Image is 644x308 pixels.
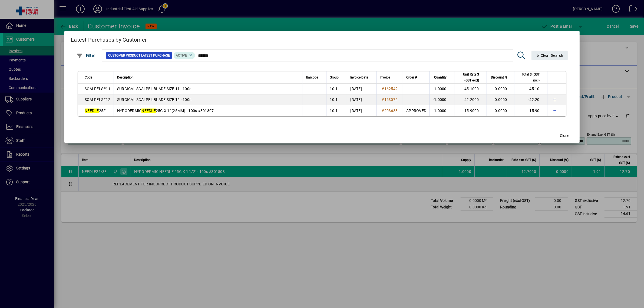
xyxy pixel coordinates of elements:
td: 15.9000 [454,105,487,116]
span: HYPODERMIC 25G X 1" (25MM) - 100s #301807 [117,109,214,113]
span: 203633 [384,109,398,113]
td: -1.0000 [430,94,454,105]
div: Invoice Date [350,74,373,80]
span: SCALPELS#11 [85,87,110,91]
span: Close [560,133,569,139]
div: Quantity [433,74,451,80]
div: Invoice [380,74,399,80]
span: 25/1 [85,109,107,113]
span: Unit Rate $ (GST excl) [458,71,479,83]
span: Quantity [434,74,447,80]
span: 10.1 [330,87,338,91]
span: Total $ (GST excl) [518,71,540,83]
td: [DATE] [347,105,376,116]
span: Filter [77,53,95,58]
td: 0.0000 [487,105,515,116]
td: 0.0000 [487,94,515,105]
span: Active [176,54,187,57]
span: Barcode [306,74,318,80]
td: 1.0000 [430,105,454,116]
span: SCALPELS#12 [85,97,110,102]
mat-chip: Product Activation Status: Active [174,52,195,59]
span: Customer Product Latest Purchase [108,53,170,58]
em: NEEDLE [141,109,156,113]
h2: Latest Purchases by Customer [64,31,580,47]
a: #163072 [380,97,399,103]
a: #162542 [380,86,399,92]
span: SURGICAL SCALPEL BLADE SIZE 11 - 100s [117,87,191,91]
span: 10.1 [330,109,338,113]
td: -42.20 [515,94,547,105]
span: # [382,87,384,91]
span: 163072 [384,97,398,102]
td: 1.0000 [430,84,454,94]
button: Close [556,131,573,141]
span: Invoice [380,74,390,80]
td: [DATE] [347,84,376,94]
span: # [382,109,384,113]
td: 45.1000 [454,84,487,94]
span: Order # [406,74,417,80]
button: Filter [75,51,97,60]
div: Code [85,74,110,80]
span: 162542 [384,87,398,91]
div: Barcode [306,74,323,80]
div: Total $ (GST excl) [518,71,544,83]
button: Clear [531,51,568,60]
td: [DATE] [347,94,376,105]
span: Invoice Date [350,74,368,80]
span: Discount % [491,74,507,80]
em: NEEDLE [85,109,99,113]
span: Code [85,74,92,80]
span: Clear Search [536,53,563,58]
span: SURGICAL SCALPEL BLADE SIZE 12 - 100s [117,97,191,102]
a: #203633 [380,108,399,114]
div: Order # [406,74,426,80]
td: APPROVED [403,105,430,116]
td: 0.0000 [487,84,515,94]
td: 15.90 [515,105,547,116]
div: Description [117,74,300,80]
td: 42.2000 [454,94,487,105]
div: Discount % [490,74,512,80]
td: 45.10 [515,84,547,94]
span: Description [117,74,134,80]
span: # [382,97,384,102]
div: Group [330,74,344,80]
div: Unit Rate $ (GST excl) [458,71,484,83]
span: 10.1 [330,97,338,102]
span: Group [330,74,339,80]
